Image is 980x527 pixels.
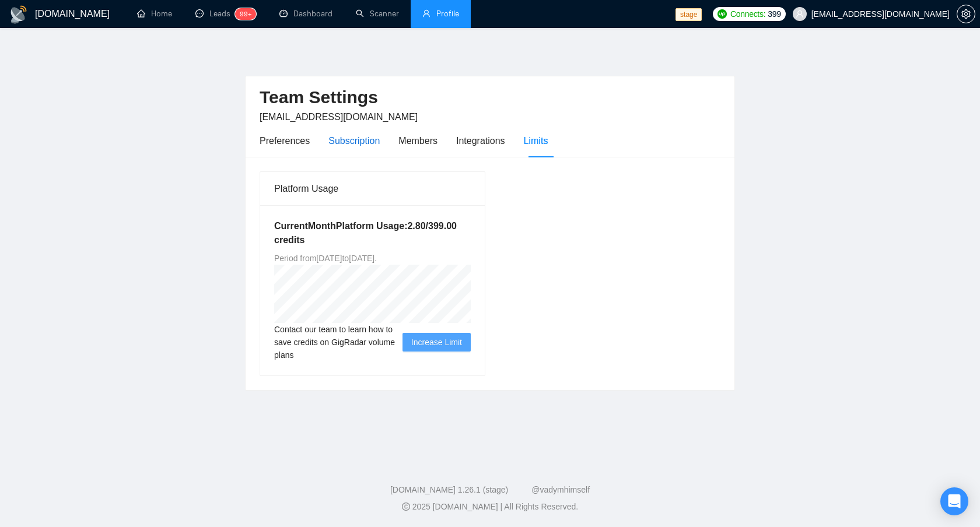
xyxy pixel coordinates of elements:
div: Integrations [456,133,505,148]
button: Increase Limit [402,333,471,352]
span: Period from [DATE] to [DATE] . [274,254,377,263]
a: dashboardDashboard [279,9,332,19]
sup: 99+ [235,8,256,20]
h5: Current Month Platform Usage: 2.80 / 399.00 credits [274,219,471,247]
span: 399 [768,8,780,20]
a: searchScanner [356,9,399,19]
span: Contact our team to learn how to save credits on GigRadar volume plans [274,323,402,361]
div: Limits [524,133,548,148]
span: setting [957,9,975,19]
div: Open Intercom Messenger [940,487,968,515]
a: [DOMAIN_NAME] 1.26.1 (stage) [390,485,508,494]
span: user [796,10,804,18]
h2: Team Settings [260,86,720,110]
a: userProfile [422,9,459,19]
div: Subscription [328,133,380,148]
div: Members [398,133,437,148]
span: stage [675,8,702,21]
a: messageLeads99+ [195,9,256,19]
span: [EMAIL_ADDRESS][DOMAIN_NAME] [260,112,418,122]
img: logo [9,5,28,24]
div: Preferences [260,133,310,148]
div: 2025 [DOMAIN_NAME] | All Rights Reserved. [9,501,971,513]
span: Increase Limit [411,336,462,349]
a: @vadymhimself [531,485,590,494]
a: setting [957,9,975,19]
span: copyright [402,503,410,511]
button: setting [957,5,975,23]
a: homeHome [137,9,172,19]
img: upwork-logo.png [717,9,727,19]
span: Connects: [730,8,765,20]
div: Platform Usage [274,172,471,205]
